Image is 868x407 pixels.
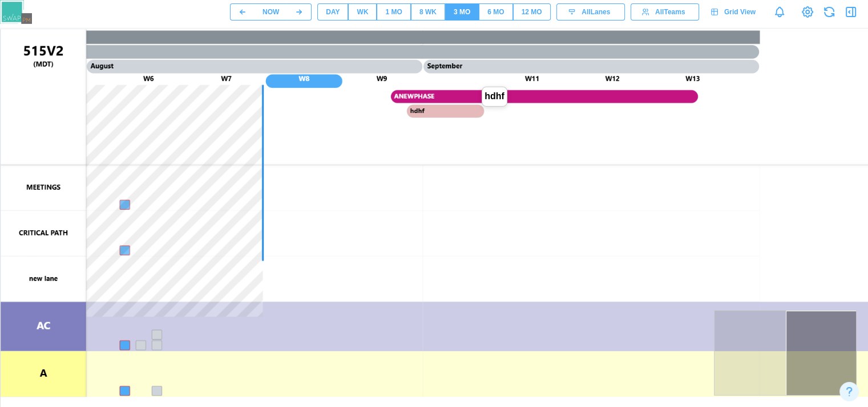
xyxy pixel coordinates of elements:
[631,3,699,21] button: AllTeams
[705,3,764,21] a: Grid View
[377,3,410,21] button: 1 MO
[454,7,470,18] div: 3 MO
[317,3,348,21] button: DAY
[770,2,789,22] a: Notifications
[255,3,287,21] button: NOW
[655,4,685,20] span: All Teams
[357,7,368,18] div: WK
[556,3,625,21] button: AllLanes
[326,7,340,18] div: DAY
[513,3,551,21] button: 12 MO
[263,7,279,18] div: NOW
[385,7,402,18] div: 1 MO
[800,4,815,20] a: View Project
[724,4,756,20] span: Grid View
[445,3,479,21] button: 3 MO
[522,7,542,18] div: 12 MO
[843,4,859,20] button: Open Drawer
[479,3,512,21] button: 6 MO
[348,3,377,21] button: WK
[419,7,437,18] div: 8 WK
[487,7,504,18] div: 6 MO
[411,3,445,21] button: 8 WK
[582,4,610,20] span: All Lanes
[821,4,837,20] button: Refresh Grid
